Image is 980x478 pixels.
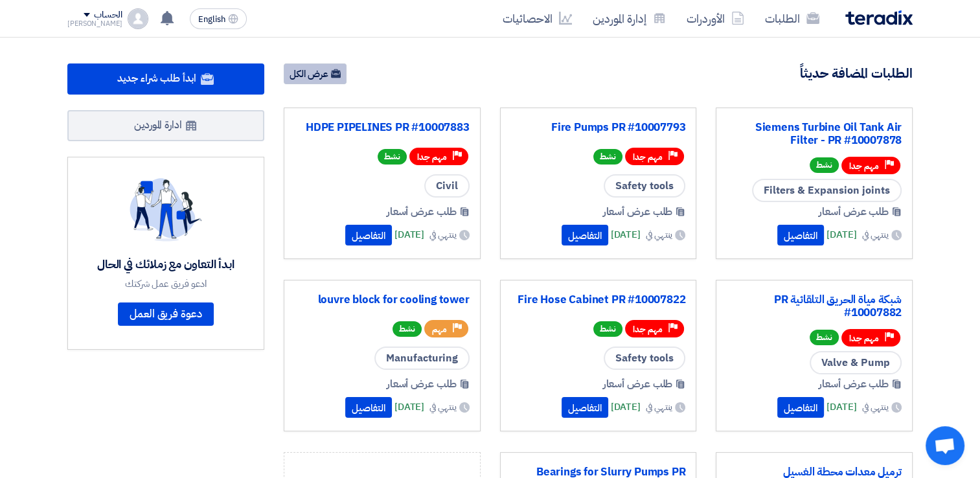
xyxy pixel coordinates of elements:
[429,228,456,242] span: ينتهي في
[604,174,685,198] span: Safety tools
[295,121,470,134] a: HDPE PIPELINES PR #10007883
[198,15,225,24] span: English
[777,397,824,418] button: التفاصيل
[378,149,407,165] span: نشط
[862,400,889,414] span: ينتهي في
[845,10,913,25] img: Teradix logo
[429,400,456,414] span: ينتهي في
[387,204,457,220] span: طلب عرض أسعار
[67,20,122,27] div: [PERSON_NAME]
[345,397,392,418] button: التفاصيل
[345,225,392,245] button: التفاصيل
[727,121,902,147] a: Siemens Turbine Oil Tank Air Filter - PR #10007878
[128,8,148,29] img: profile_test.png
[633,151,663,163] span: مهم جدا
[417,151,447,163] span: مهم جدا
[755,3,830,34] a: الطلبات
[819,204,889,220] span: طلب عرض أسعار
[130,178,202,242] img: invite_your_team.svg
[819,376,889,392] span: طلب عرض أسعار
[394,227,424,242] span: [DATE]
[604,347,685,370] span: Safety tools
[394,400,424,415] span: [DATE]
[826,227,856,242] span: [DATE]
[603,376,673,392] span: طلب عرض أسعار
[97,278,234,290] div: ادعو فريق عمل شركتك
[424,174,470,198] span: Civil
[646,400,672,414] span: ينتهي في
[862,228,889,242] span: ينتهي في
[562,225,608,245] button: التفاصيل
[603,204,673,220] span: طلب عرض أسعار
[926,426,964,465] div: Open chat
[492,3,582,34] a: الاحصائيات
[190,8,247,29] button: English
[67,110,264,141] a: ادارة الموردين
[800,65,913,82] h4: الطلبات المضافة حديثاً
[511,121,686,134] a: Fire Pumps PR #10007793
[849,160,879,172] span: مهم جدا
[727,293,902,319] a: شبكة مياة الحريق التلقائية PR #10007882
[117,71,196,86] span: ابدأ طلب شراء جديد
[646,228,672,242] span: ينتهي في
[562,397,608,418] button: التفاصيل
[777,225,824,245] button: التفاصيل
[94,10,122,21] div: الحساب
[676,3,755,34] a: الأوردرات
[611,227,641,242] span: [DATE]
[374,347,470,370] span: Manufacturing
[593,321,622,337] span: نشط
[752,179,902,202] span: Filters & Expansion joints
[393,321,422,337] span: نشط
[810,351,902,374] span: Valve & Pump
[432,323,447,336] span: مهم
[284,63,347,84] a: عرض الكل
[97,257,234,272] div: ابدأ التعاون مع زملائك في الحال
[826,400,856,415] span: [DATE]
[387,376,457,392] span: طلب عرض أسعار
[511,293,686,306] a: Fire Hose Cabinet PR #10007822
[810,157,839,173] span: نشط
[593,149,622,165] span: نشط
[582,3,676,34] a: إدارة الموردين
[633,323,663,336] span: مهم جدا
[118,302,214,326] a: دعوة فريق العمل
[849,332,879,345] span: مهم جدا
[810,330,839,345] span: نشط
[611,400,641,415] span: [DATE]
[295,293,470,306] a: louvre block for cooling tower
